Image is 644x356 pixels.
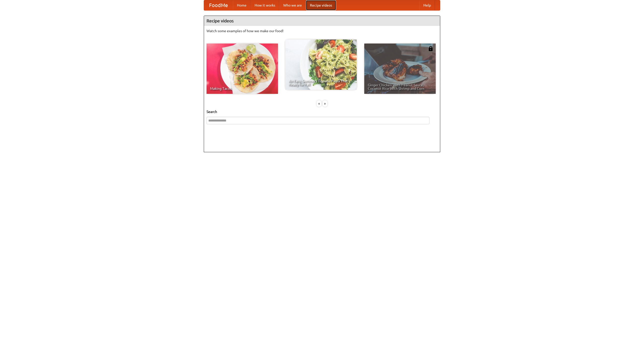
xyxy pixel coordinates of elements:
a: Help [419,0,435,10]
img: 483408.png [428,46,433,51]
div: « [317,100,321,107]
a: Who we are [279,0,306,10]
span: An Easy, Summery Tomato Pasta That's Ready for Fall [289,79,353,86]
p: Watch some examples of how we make our food! [207,28,437,33]
h4: Recipe videos [204,16,440,26]
a: Making Tacos [207,44,278,94]
a: Home [233,0,251,10]
h5: Search [207,109,437,114]
a: Recipe videos [306,0,336,10]
a: FoodMe [204,0,233,10]
a: How it works [251,0,279,10]
div: » [323,100,327,107]
a: An Easy, Summery Tomato Pasta That's Ready for Fall [285,39,357,90]
span: Making Tacos [210,87,274,90]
